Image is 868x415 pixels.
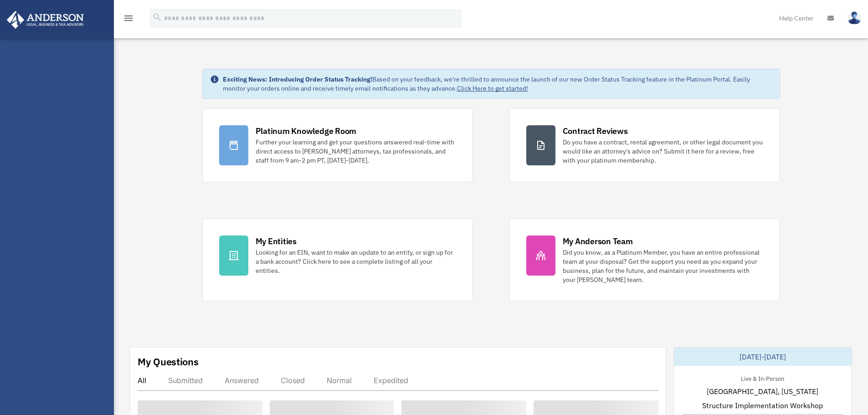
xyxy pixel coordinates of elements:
[223,75,772,93] div: Based on your feedback, we're thrilled to announce the launch of our new Order Status Tracking fe...
[152,12,162,22] i: search
[4,11,87,29] img: Anderson Advisors Platinum Portal
[202,108,473,182] a: Platinum Knowledge Room Further your learning and get your questions answered real-time with dire...
[674,348,852,366] div: [DATE]-[DATE]
[327,376,352,385] div: Normal
[256,125,357,137] div: Platinum Knowledge Room
[138,376,146,385] div: All
[734,373,791,383] div: Live & In-Person
[202,219,473,301] a: My Entities Looking for an EIN, want to make an update to an entity, or sign up for a bank accoun...
[281,376,305,385] div: Closed
[225,376,259,385] div: Answered
[847,11,861,25] img: User Pic
[138,355,199,369] div: My Questions
[256,248,456,275] div: Looking for an EIN, want to make an update to an entity, or sign up for a bank account? Click her...
[168,376,203,385] div: Submitted
[256,138,456,165] div: Further your learning and get your questions answered real-time with direct access to [PERSON_NAM...
[563,248,763,284] div: Did you know, as a Platinum Member, you have an entire professional team at your disposal? Get th...
[702,400,823,411] span: Structure Implementation Workshop
[509,219,780,301] a: My Anderson Team Did you know, as a Platinum Member, you have an entire professional team at your...
[256,236,297,247] div: My Entities
[563,138,763,165] div: Do you have a contract, rental agreement, or other legal document you would like an attorney's ad...
[457,84,528,92] a: Click Here to get started!
[563,125,628,137] div: Contract Reviews
[123,13,134,24] i: menu
[374,376,408,385] div: Expedited
[223,75,372,83] strong: Exciting News: Introducing Order Status Tracking!
[123,16,134,24] a: menu
[707,386,818,397] span: [GEOGRAPHIC_DATA], [US_STATE]
[563,236,633,247] div: My Anderson Team
[509,108,780,182] a: Contract Reviews Do you have a contract, rental agreement, or other legal document you would like...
